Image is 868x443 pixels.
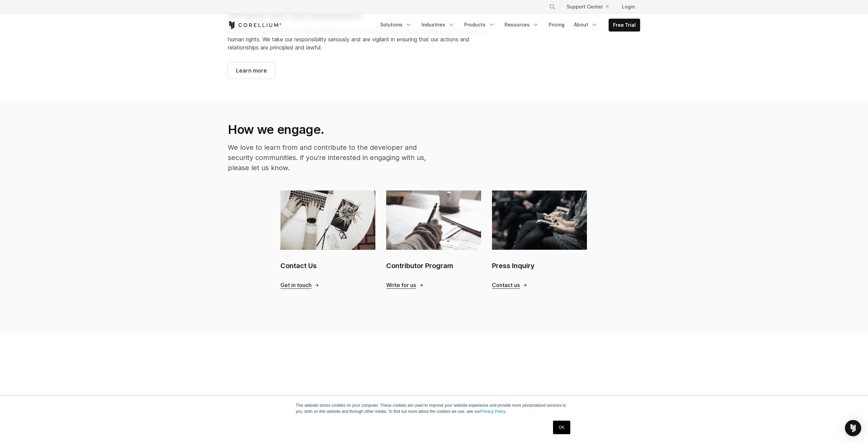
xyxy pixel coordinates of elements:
a: Privacy Policy. [480,409,506,414]
p: We love to learn from and contribute to the developer and security communities. If you're interes... [228,142,427,173]
h2: How we engage. [228,122,427,137]
img: Contact Us [280,190,375,249]
span: Corellium is dedicated to the lawful, intended use of our technology, and to promoting and protec... [228,28,481,51]
a: Login [616,1,640,13]
a: Free Trial [609,19,640,31]
a: Products [460,19,499,31]
a: About [570,19,602,31]
span: Write for us [386,282,416,289]
div: Navigation Menu [541,1,640,13]
h2: Contributor Program [386,261,481,271]
a: Industries [417,19,459,31]
h2: Contact Us [280,261,375,271]
a: Resources [500,19,543,31]
a: Solutions [376,19,416,31]
span: Contact us [492,282,520,289]
a: Corellium Home [228,21,282,29]
div: Navigation Menu [376,19,640,32]
h2: Press Inquiry [492,261,587,271]
a: Contributor Program Contributor Program Write for us [386,190,481,288]
a: Support Center [561,1,614,13]
img: Contributor Program [386,190,481,249]
div: Open Intercom Messenger [845,420,861,436]
a: Press Inquiry Press Inquiry Contact us [492,190,587,288]
img: Press Inquiry [492,190,587,249]
a: Pricing [545,19,569,31]
button: Search [546,1,558,13]
a: Contact Us Contact Us Get in touch [280,190,375,288]
a: Learn more [228,62,275,79]
p: This website stores cookies on your computer. These cookies are used to improve your website expe... [296,402,572,415]
a: OK [553,421,570,434]
span: Learn more [236,66,267,75]
span: Get in touch [280,282,312,289]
